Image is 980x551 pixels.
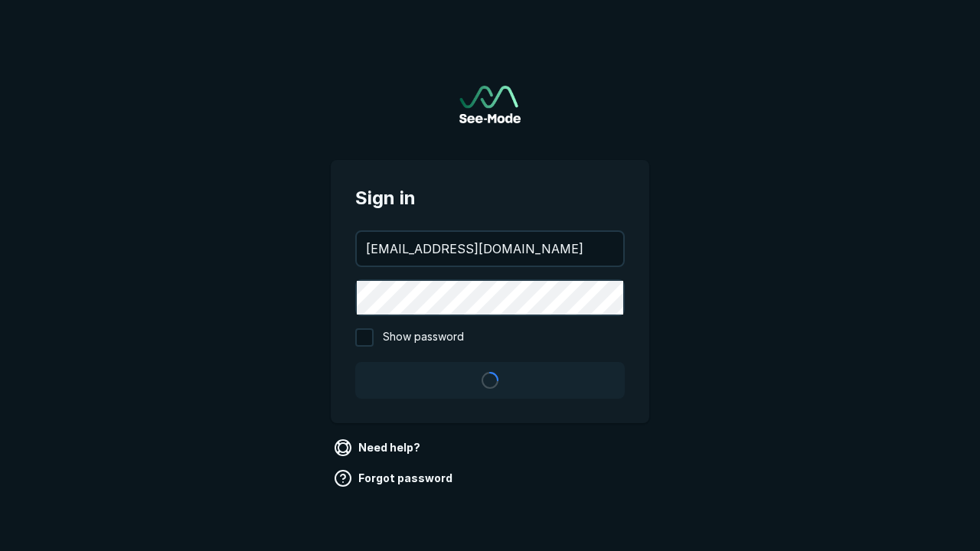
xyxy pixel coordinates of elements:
a: Go to sign in [459,86,521,123]
span: Show password [383,328,464,347]
img: See-Mode Logo [459,86,521,123]
a: Forgot password [331,466,459,491]
span: Sign in [355,184,625,212]
input: your@email.com [357,232,623,266]
a: Need help? [331,435,426,460]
